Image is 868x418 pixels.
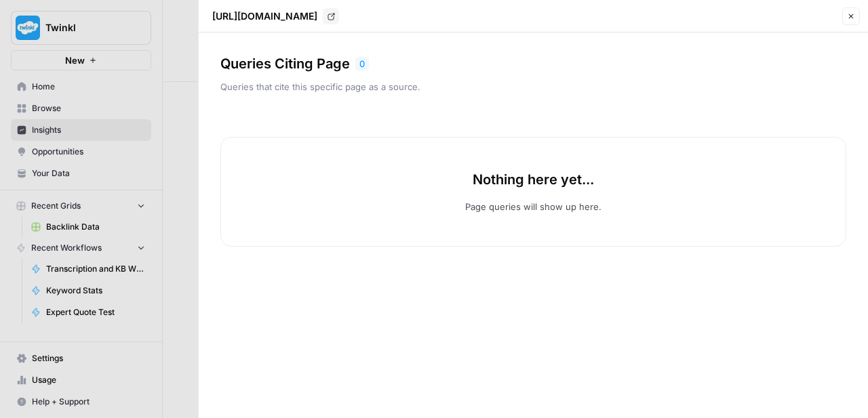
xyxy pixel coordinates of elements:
[473,170,594,189] p: Nothing here yet...
[220,80,846,93] p: Queries that cite this specific page as a source.
[220,54,350,73] h3: Queries Citing Page
[212,9,317,23] p: [URL][DOMAIN_NAME]
[355,57,369,70] div: 0
[323,8,339,24] a: Go to page https://www.twinkl.com/copyright
[465,200,601,213] p: Page queries will show up here.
